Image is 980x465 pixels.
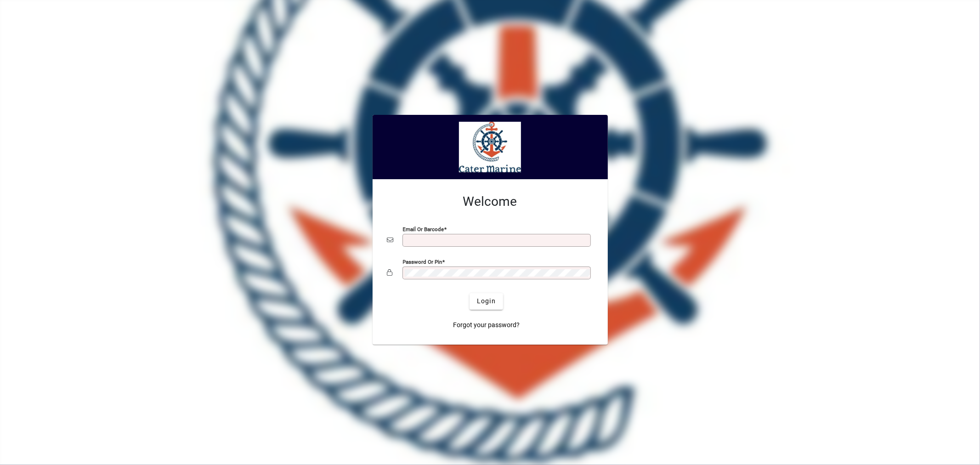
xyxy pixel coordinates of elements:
[453,320,520,330] span: Forgot your password?
[403,226,444,232] mat-label: Email or Barcode
[470,293,503,310] button: Login
[403,258,442,265] mat-label: Password or Pin
[449,317,523,334] a: Forgot your password?
[387,194,593,210] h2: Welcome
[477,296,496,306] span: Login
